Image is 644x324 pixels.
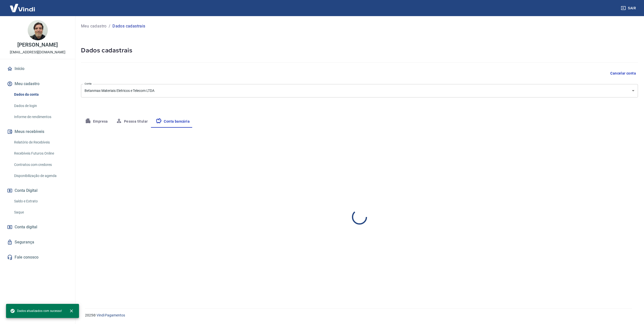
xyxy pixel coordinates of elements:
a: Contratos com credores [12,160,69,170]
p: Dados cadastrais [112,23,145,29]
p: 2025 © [85,313,632,318]
img: Vindi [6,0,39,16]
button: close [66,305,77,316]
span: Dados atualizados com sucesso! [10,308,62,313]
button: Meus recebíveis [6,126,69,137]
h5: Dados cadastrais [81,46,638,54]
button: Conta Digital [6,185,69,196]
a: Meu cadastro [81,23,107,29]
a: Segurança [6,237,69,248]
label: Conta [85,82,92,86]
a: Dados da conta [12,89,69,100]
button: Meu cadastro [6,78,69,89]
a: Informe de rendimentos [12,112,69,122]
button: Empresa [81,116,112,128]
img: bb6d714f-b8c0-4c68-985a-61a3967f01d2.jpeg [28,20,48,40]
p: / [109,23,110,29]
a: Início [6,63,69,74]
a: Fale conosco [6,252,69,263]
div: Betanmax Materiais Eletricos e Telecom LTDA [81,84,638,97]
a: Vindi Pagamentos [97,313,125,317]
p: [PERSON_NAME] [17,42,58,48]
a: Saque [12,207,69,218]
p: [EMAIL_ADDRESS][DOMAIN_NAME] [10,50,65,55]
button: Sair [620,4,638,13]
span: Conta digital [15,224,37,231]
a: Saldo e Extrato [12,196,69,206]
a: Recebíveis Futuros Online [12,148,69,159]
a: Disponibilização de agenda [12,171,69,181]
a: Conta digital [6,222,69,233]
button: Cancelar conta [608,69,638,78]
a: Relatório de Recebíveis [12,137,69,148]
a: Dados de login [12,101,69,111]
button: Conta bancária [152,116,194,128]
button: Pessoa titular [112,116,152,128]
